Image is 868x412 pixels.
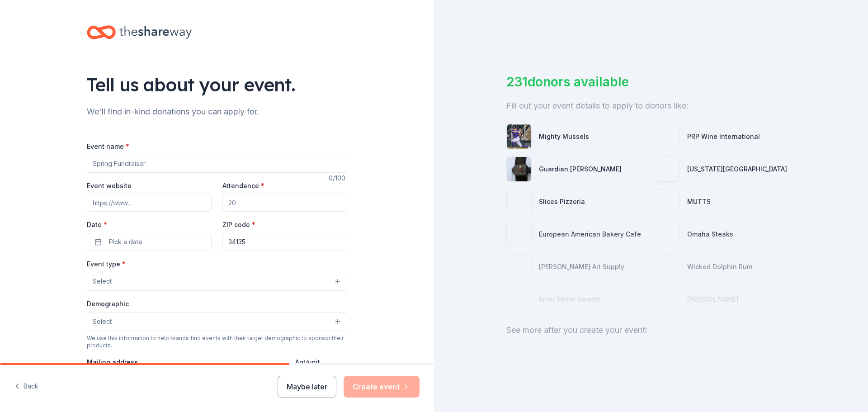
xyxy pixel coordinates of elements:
img: photo for Florida Repertory Theatre [655,157,679,181]
div: [US_STATE][GEOGRAPHIC_DATA] [687,164,787,175]
div: Slices Pizzeria [539,196,585,207]
div: Tell us about your event. [87,72,347,97]
label: Attendance [222,181,264,190]
span: Pick a date [109,237,142,247]
div: Fill out your event details to apply to donors like: [506,99,796,113]
input: 12345 (U.S. only) [222,233,347,251]
label: Mailing address [87,358,138,367]
img: photo for Slices Pizzeria [507,189,531,214]
label: Event type [87,260,126,269]
div: 231 donors available [506,72,796,91]
button: Back [14,377,38,396]
div: MUTTS [687,196,711,207]
div: Guardian [PERSON_NAME] [539,164,622,175]
input: https://www... [87,194,212,212]
div: 0 /100 [329,173,347,184]
label: Date [87,220,212,229]
label: Demographic [87,299,129,308]
label: Apt/unit [295,358,320,367]
div: We'll find in-kind donations you can apply for. [87,104,347,119]
div: PRP Wine International [687,131,760,142]
span: Select [93,316,112,327]
input: 20 [222,194,347,212]
label: ZIP code [222,220,255,229]
img: photo for PRP Wine International [655,124,679,149]
img: photo for Mighty Mussels [507,124,531,149]
button: Pick a date [87,233,212,251]
button: Maybe later [278,376,336,398]
div: Mighty Mussels [539,131,589,142]
div: See more after you create your event! [506,323,796,337]
button: Select [87,272,347,291]
img: photo for MUTTS [655,189,679,214]
span: Select [93,276,112,287]
div: We use this information to help brands find events with their target demographic to sponsor their... [87,335,347,349]
label: Event website [87,181,132,190]
label: Event name [87,142,129,151]
img: photo for Guardian Angel Device [507,157,531,181]
input: Spring Fundraiser [87,155,347,173]
button: Select [87,312,347,331]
